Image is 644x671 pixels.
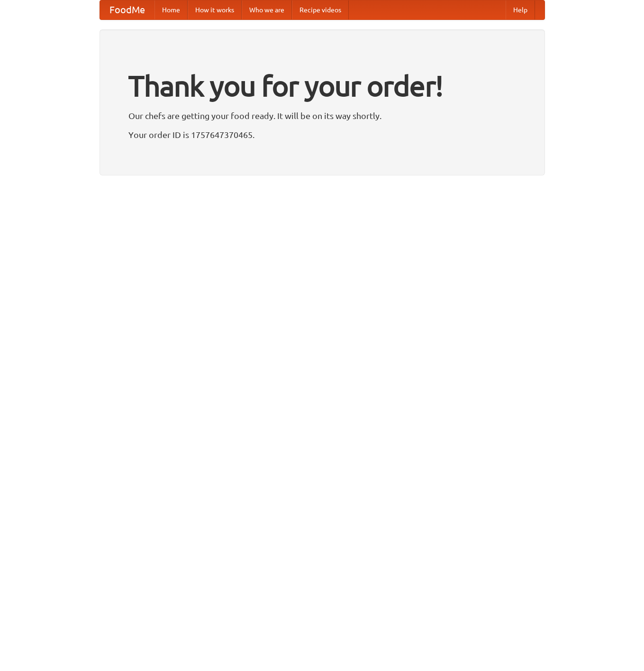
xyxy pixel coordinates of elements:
a: Who we are [242,0,292,19]
p: Your order ID is 1757647370465. [128,128,516,142]
a: Home [154,0,188,19]
a: FoodMe [100,0,154,19]
h1: Thank you for your order! [128,63,516,109]
p: Our chefs are getting your food ready. It will be on its way shortly. [128,109,516,123]
a: Help [506,0,535,19]
a: Recipe videos [292,0,349,19]
a: How it works [188,0,242,19]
